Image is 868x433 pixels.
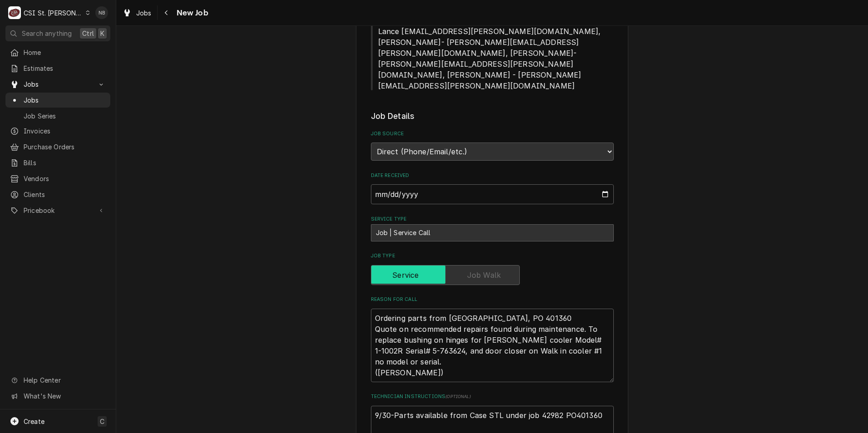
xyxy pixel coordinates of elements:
[119,5,155,20] a: Jobs
[371,172,614,204] div: Date Received
[371,184,614,204] input: yyyy-mm-dd
[24,174,106,183] span: Vendors
[5,389,110,403] a: Go to What's New
[5,187,110,202] a: Clients
[371,224,614,241] div: Job | Service Call
[24,158,106,167] span: Bills
[159,5,174,20] button: Navigate back
[371,216,614,223] label: Service Type
[8,6,21,19] div: CSI St. Louis's Avatar
[8,6,21,19] div: C
[371,216,614,241] div: Service Type
[371,172,614,179] label: Date Received
[5,203,110,218] a: Go to Pricebook
[371,252,614,260] label: Job Type
[371,130,614,138] label: Job Source
[24,375,105,385] span: Help Center
[5,45,110,60] a: Home
[5,373,110,388] a: Go to Help Center
[24,142,106,152] span: Purchase Orders
[82,29,94,38] span: Ctrl
[24,190,106,199] span: Clients
[371,309,614,382] textarea: Ordering parts from [GEOGRAPHIC_DATA], PO 401360 Quote on recommended repairs found during mainte...
[24,206,92,215] span: Pricebook
[24,418,44,425] span: Create
[371,296,614,303] label: Reason For Call
[5,139,110,154] a: Purchase Orders
[95,6,108,19] div: Nick Badolato's Avatar
[371,130,614,161] div: Job Source
[24,111,106,121] span: Job Series
[5,61,110,76] a: Estimates
[174,7,208,19] span: New Job
[24,126,106,136] span: Invoices
[371,252,614,285] div: Job Type
[24,79,92,89] span: Jobs
[24,391,105,401] span: What's New
[100,29,104,38] span: K
[5,93,110,108] a: Jobs
[5,108,110,123] a: Job Series
[371,110,614,122] legend: Job Details
[5,155,110,170] a: Bills
[24,95,106,105] span: Jobs
[24,64,106,73] span: Estimates
[24,48,106,57] span: Home
[445,394,471,399] span: ( optional )
[100,417,104,426] span: C
[371,296,614,382] div: Reason For Call
[371,265,614,285] div: Service
[24,8,83,18] div: CSI St. [PERSON_NAME]
[5,25,110,41] button: Search anythingCtrlK
[5,171,110,186] a: Vendors
[5,123,110,138] a: Invoices
[5,77,110,92] a: Go to Jobs
[371,393,614,400] label: Technician Instructions
[136,8,152,18] span: Jobs
[22,29,72,38] span: Search anything
[95,6,108,19] div: NB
